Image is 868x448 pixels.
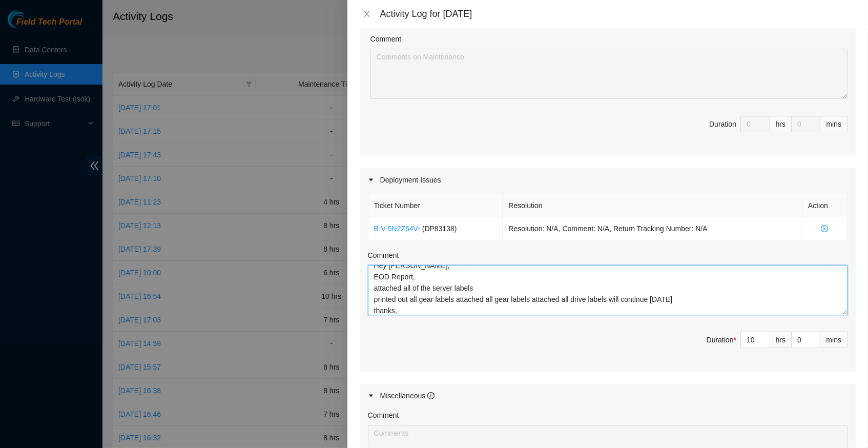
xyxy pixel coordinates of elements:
label: Comment [368,410,399,421]
th: Action [802,194,848,217]
span: - ( DP83138 ) [418,225,457,233]
div: Deployment Issues [360,168,856,192]
div: mins [820,332,848,348]
div: Duration [707,334,736,345]
div: hrs [770,116,792,132]
div: mins [820,116,848,132]
span: close [363,10,371,18]
span: info-circle [427,392,435,399]
span: caret-right [368,393,374,399]
th: Ticket Number [368,194,503,217]
div: Miscellaneous [380,390,435,401]
a: B-V-5N2Z64V [374,225,418,233]
span: caret-right [368,177,374,183]
label: Comment [370,33,402,45]
div: Activity Log for [DATE] [380,8,856,19]
span: close-circle [808,225,841,232]
label: Comment [368,250,399,261]
textarea: Comment [368,265,848,315]
th: Resolution [503,194,802,217]
div: hrs [770,332,792,348]
div: Miscellaneous info-circle [360,384,856,408]
button: Close [360,9,374,19]
td: Resolution: N/A, Comment: N/A, Return Tracking Number: N/A [503,217,802,240]
div: Duration [709,118,736,130]
textarea: Comment [370,49,848,99]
